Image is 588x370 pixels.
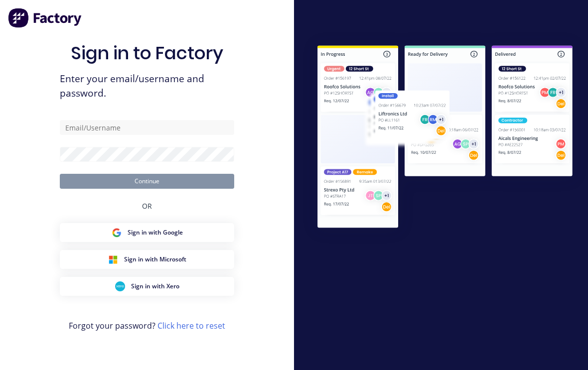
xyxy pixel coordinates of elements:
button: Xero Sign inSign in with Xero [60,277,234,296]
input: Email/Username [60,120,234,135]
h1: Sign in to Factory [71,42,223,64]
img: Sign in [302,31,588,245]
span: Sign in with Microsoft [124,255,186,264]
img: Factory [8,8,83,28]
img: Microsoft Sign in [108,254,118,264]
a: Click here to reset [157,320,225,331]
span: Sign in with Xero [131,282,179,291]
button: Continue [60,174,234,189]
div: OR [142,189,152,223]
img: Google Sign in [112,228,122,238]
button: Microsoft Sign inSign in with Microsoft [60,250,234,269]
button: Google Sign inSign in with Google [60,223,234,242]
span: Sign in with Google [128,228,183,237]
span: Enter your email/username and password. [60,72,234,101]
img: Xero Sign in [115,281,125,291]
span: Forgot your password? [69,320,225,332]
